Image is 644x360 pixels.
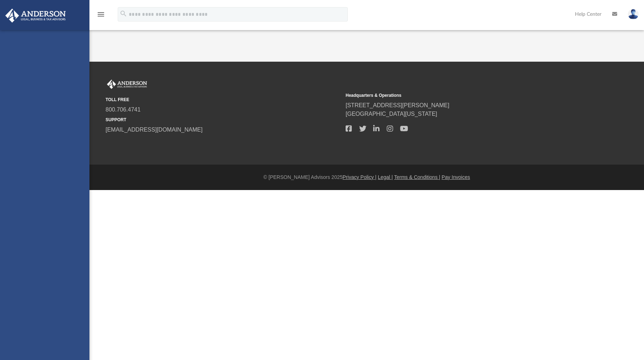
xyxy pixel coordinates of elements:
[106,96,341,103] small: TOLL FREE
[106,80,148,89] img: Anderson Advisors Platinum Portal
[3,9,68,23] img: Anderson Advisors Platinum Portal
[97,10,105,19] i: menu
[343,174,377,180] a: Privacy Policy |
[106,106,141,113] a: 800.706.4741
[97,14,105,19] a: menu
[106,117,341,123] small: SUPPORT
[346,111,437,117] a: [GEOGRAPHIC_DATA][US_STATE]
[378,174,393,180] a: Legal |
[106,127,203,133] a: [EMAIL_ADDRESS][DOMAIN_NAME]
[441,174,470,180] a: Pay Invoices
[346,92,581,99] small: Headquarters & Operations
[346,102,449,108] a: [STREET_ADDRESS][PERSON_NAME]
[394,174,440,180] a: Terms & Conditions |
[119,10,127,18] i: search
[89,174,644,181] div: © [PERSON_NAME] Advisors 2025
[628,9,639,19] img: User Pic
